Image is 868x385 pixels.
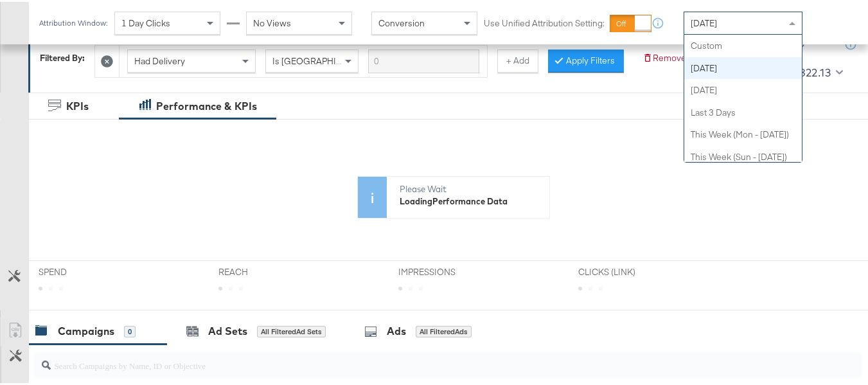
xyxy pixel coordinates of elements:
div: KPIs [66,97,89,112]
div: All Filtered Ad Sets [257,324,326,336]
button: $14,822.13 [771,60,846,81]
button: + Add [497,48,538,71]
input: Search Campaigns by Name, ID or Objective [51,346,788,371]
div: Attribution Window: [39,17,108,26]
input: Enter a search term [368,48,479,71]
div: $14,822.13 [776,61,831,80]
div: All Filtered Ads [416,324,472,336]
div: Campaigns [58,322,114,337]
div: Custom [684,33,802,55]
div: This Week (Sun - [DATE]) [684,144,802,166]
span: [DATE] [691,15,717,27]
div: This Week (Mon - [DATE]) [684,121,802,144]
div: Last 3 Days [684,100,802,122]
div: Filtered By: [40,50,85,62]
label: Use Unified Attribution Setting: [484,15,605,28]
div: [DATE] [684,55,802,78]
span: 1 Day Clicks [121,15,170,27]
button: Remove Filters [642,50,713,62]
span: Is [GEOGRAPHIC_DATA] [272,53,371,65]
div: Performance & KPIs [156,97,257,112]
span: Conversion [378,15,425,27]
button: Apply Filters [548,48,624,71]
div: Ads [387,322,406,337]
div: 0 [124,324,136,336]
span: No Views [253,15,291,27]
span: Had Delivery [134,53,185,65]
div: [DATE] [684,77,802,100]
div: Ad Sets [208,322,247,337]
